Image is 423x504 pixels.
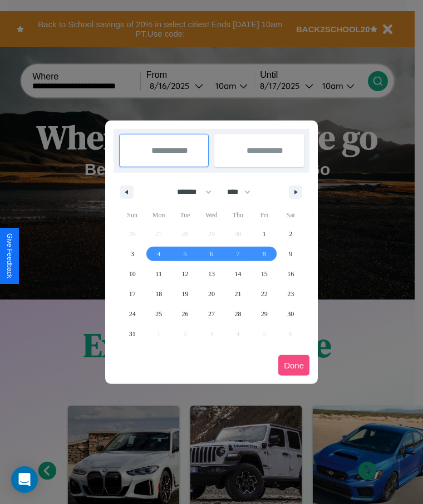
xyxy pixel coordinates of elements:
span: 16 [287,264,294,284]
button: 18 [145,284,171,304]
button: 19 [172,284,198,304]
button: 9 [278,244,304,264]
span: 20 [208,284,215,304]
span: 10 [129,264,136,284]
button: 1 [251,224,277,244]
button: 26 [172,304,198,324]
span: 27 [208,304,215,324]
button: 22 [251,284,277,304]
span: 19 [182,284,189,304]
span: 5 [184,244,187,264]
span: 31 [129,324,136,344]
button: 5 [172,244,198,264]
span: Sat [278,206,304,224]
button: 21 [225,284,251,304]
span: 3 [131,244,134,264]
button: 7 [225,244,251,264]
span: 18 [155,284,162,304]
button: 30 [278,304,304,324]
button: 17 [119,284,145,304]
span: 8 [263,244,266,264]
span: 29 [261,304,268,324]
span: Sun [119,206,145,224]
button: Done [278,355,309,376]
button: 14 [225,264,251,284]
button: 2 [278,224,304,244]
span: 26 [182,304,189,324]
button: 29 [251,304,277,324]
span: 13 [208,264,215,284]
span: Fri [251,206,277,224]
span: 25 [155,304,162,324]
button: 10 [119,264,145,284]
button: 16 [278,264,304,284]
span: 1 [263,224,266,244]
span: 14 [234,264,241,284]
span: 11 [155,264,162,284]
span: 2 [289,224,292,244]
button: 23 [278,284,304,304]
span: 23 [287,284,294,304]
button: 31 [119,324,145,344]
span: Thu [225,206,251,224]
span: 30 [287,304,294,324]
span: 22 [261,284,268,304]
span: 12 [182,264,189,284]
button: 13 [198,264,224,284]
button: 27 [198,304,224,324]
span: 9 [289,244,292,264]
span: 15 [261,264,268,284]
button: 24 [119,304,145,324]
button: 11 [145,264,171,284]
button: 6 [198,244,224,264]
span: 4 [157,244,160,264]
span: 7 [236,244,239,264]
span: 21 [234,284,241,304]
span: 17 [129,284,136,304]
span: 6 [210,244,213,264]
div: Open Intercom Messenger [11,466,38,493]
span: 24 [129,304,136,324]
button: 15 [251,264,277,284]
button: 3 [119,244,145,264]
button: 25 [145,304,171,324]
span: Tue [172,206,198,224]
span: Wed [198,206,224,224]
span: 28 [234,304,241,324]
button: 20 [198,284,224,304]
button: 4 [145,244,171,264]
button: 8 [251,244,277,264]
button: 12 [172,264,198,284]
div: Give Feedback [6,233,13,278]
button: 28 [225,304,251,324]
span: Mon [145,206,171,224]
